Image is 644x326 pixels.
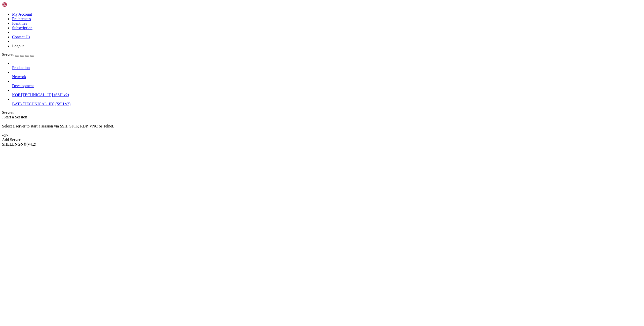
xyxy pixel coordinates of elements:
[12,17,31,21] a: Preferences
[12,61,642,70] li: Production
[12,66,642,70] a: Production
[12,26,32,30] a: Subscription
[2,52,14,57] span: Servers
[12,79,642,88] li: Development
[12,84,642,88] a: Development
[12,21,27,25] a: Identities
[27,142,36,146] span: 4.2.0
[12,102,22,106] span: BAT3
[12,66,30,70] span: Production
[2,119,642,138] div: Select a server to start a session via SSH, SFTP, RDP, VNC or Telnet. -or-
[12,102,642,106] a: BAT3 [TECHNICAL_ID] (SSH v2)
[12,12,32,16] a: My Account
[15,142,24,146] b: NGN
[2,52,34,57] a: Servers
[12,84,34,88] span: Development
[2,142,36,146] span: SHELL ©
[12,88,642,97] li: KOF [TECHNICAL_ID] (SSH v2)
[21,93,69,97] span: [TECHNICAL_ID] (SSH v2)
[2,2,31,7] img: Shellngn
[12,75,26,79] span: Network
[12,70,642,79] li: Network
[12,35,30,39] a: Contact Us
[2,138,642,142] div: Add Server
[12,75,642,79] a: Network
[2,110,642,115] div: Servers
[12,93,20,97] span: KOF
[4,115,27,119] span: Start a Session
[12,93,642,97] a: KOF [TECHNICAL_ID] (SSH v2)
[2,115,4,119] span: 
[12,97,642,106] li: BAT3 [TECHNICAL_ID] (SSH v2)
[23,102,70,106] span: [TECHNICAL_ID] (SSH v2)
[12,44,24,48] a: Logout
